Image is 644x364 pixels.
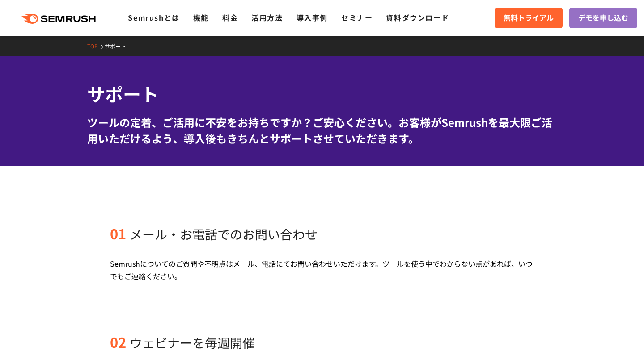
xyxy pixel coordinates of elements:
span: 無料トライアル [504,12,554,24]
a: デモを申し込む [569,8,637,28]
a: 無料トライアル [495,8,563,28]
a: 資料ダウンロード [386,12,449,23]
a: Semrushとは [128,12,179,23]
span: 01 [110,223,126,243]
a: 料金 [222,12,238,23]
span: ウェビナーを毎週開催 [130,334,255,351]
h1: サポート [87,81,557,107]
div: ツールの定着、ご活用に不安をお持ちですか？ご安心ください。お客様がSemrushを最大限ご活用いただけるよう、導入後もきちんとサポートさせていただきます。 [87,114,557,147]
div: Semrushについてのご質問や不明点はメール、電話にてお問い合わせいただけます。ツールを使う中でわからない点があれば、いつでもご連絡ください。 [110,257,534,282]
span: デモを申し込む [578,12,628,24]
a: セミナー [341,12,373,23]
a: サポート [105,42,133,50]
a: 活用方法 [251,12,283,23]
span: メール・お電話でのお問い合わせ [130,225,318,243]
a: 機能 [193,12,209,23]
span: 02 [110,332,126,352]
a: 導入事例 [297,12,328,23]
a: TOP [87,42,105,50]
